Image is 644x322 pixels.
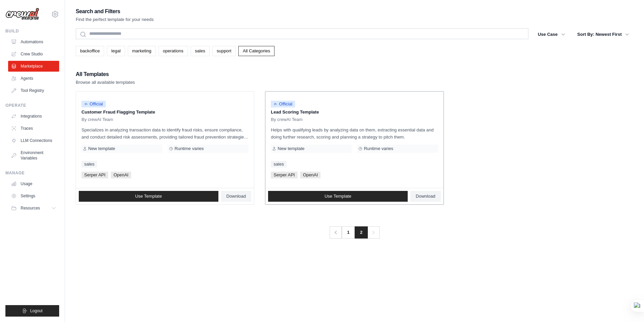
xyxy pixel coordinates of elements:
h2: Search and Filters [76,7,154,16]
img: Logo [5,8,39,21]
p: Specializes in analyzing transaction data to identify fraud risks, ensure compliance, and conduct... [81,126,248,141]
a: sales [191,46,210,56]
a: Download [221,191,252,202]
span: Serper API [81,172,108,178]
p: Customer Fraud Flagging Template [81,109,248,116]
a: backoffice [76,46,104,56]
a: Integrations [8,111,59,122]
div: Build [5,28,59,34]
span: Download [226,194,246,199]
span: Use Template [135,194,162,199]
div: Manage [5,170,59,176]
a: All Categories [238,46,275,56]
a: legal [107,46,125,56]
p: Find the perfect template for your needs [76,16,154,23]
a: Usage [8,178,59,189]
a: operations [159,46,188,56]
button: Sort By: Newest First [573,28,633,41]
a: Download [410,191,441,202]
span: Serper API [271,172,297,178]
button: Logout [5,305,59,317]
a: marketing [128,46,156,56]
a: Environment Variables [8,147,59,164]
p: Browse all available templates [76,79,135,86]
span: OpenAI [300,172,320,178]
span: Use Template [325,194,351,199]
a: LLM Connections [8,135,59,146]
button: Use Case [534,28,569,41]
div: Operate [5,103,59,108]
a: Crew Studio [8,49,59,59]
a: support [212,46,236,56]
a: Tool Registry [8,85,59,96]
a: Traces [8,123,59,134]
span: Official [81,101,106,107]
span: Official [271,101,295,107]
span: By crewAI Team [271,117,303,122]
span: OpenAI [111,172,131,178]
a: sales [271,161,286,168]
span: Runtime varies [364,146,393,151]
a: Settings [8,191,59,201]
span: 2 [355,226,368,239]
span: Runtime varies [174,146,204,151]
span: Resources [21,205,40,211]
a: sales [81,161,97,168]
nav: Pagination [329,226,380,239]
a: Marketplace [8,61,59,72]
a: 1 [341,226,355,239]
p: Lead Scoring Template [271,109,438,116]
h2: All Templates [76,70,135,79]
span: By crewAI Team [81,117,113,122]
span: Logout [30,308,43,314]
span: Download [416,194,435,199]
a: Use Template [79,191,218,202]
p: Helps with qualifying leads by analyzing data on them, extracting essential data and doing furthe... [271,126,438,141]
a: Use Template [268,191,408,202]
a: Agents [8,73,59,84]
span: New template [278,146,304,151]
a: Automations [8,36,59,47]
button: Resources [8,203,59,214]
span: New template [88,146,115,151]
